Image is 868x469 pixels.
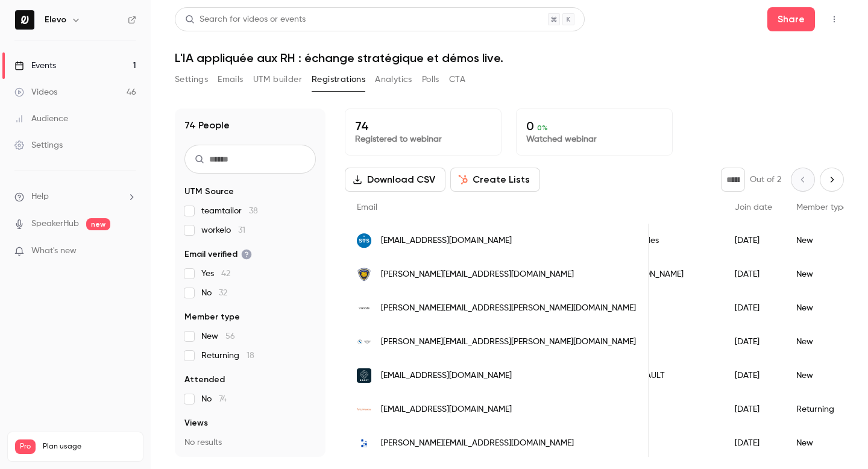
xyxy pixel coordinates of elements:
[796,203,848,212] span: Member type
[175,70,208,89] button: Settings
[31,190,49,203] span: Help
[784,291,860,325] div: New
[784,257,860,291] div: New
[723,257,784,291] div: [DATE]
[357,368,371,383] img: boost-partners.io
[784,359,860,392] div: New
[784,325,860,359] div: New
[201,205,258,217] span: teamtailor
[14,60,56,72] div: Events
[14,113,68,125] div: Audience
[381,437,574,450] span: [PERSON_NAME][EMAIL_ADDRESS][DOMAIN_NAME]
[201,287,227,299] span: No
[31,245,77,257] span: What's new
[219,289,227,297] span: 32
[537,124,548,132] span: 0 %
[381,302,636,315] span: [PERSON_NAME][EMAIL_ADDRESS][PERSON_NAME][DOMAIN_NAME]
[381,268,574,281] span: [PERSON_NAME][EMAIL_ADDRESS][DOMAIN_NAME]
[15,439,36,454] span: Pro
[357,203,377,212] span: Email
[184,248,252,260] span: Email verified
[357,301,371,315] img: vianode.com
[312,70,365,89] button: Registrations
[784,426,860,460] div: New
[723,392,784,426] div: [DATE]
[422,70,439,89] button: Polls
[526,119,662,133] p: 0
[201,330,235,342] span: New
[184,417,208,429] span: Views
[820,168,844,192] button: Next page
[449,70,465,89] button: CTA
[184,436,316,449] p: No results
[784,224,860,257] div: New
[201,350,254,362] span: Returning
[735,203,772,212] span: Join date
[750,174,781,186] p: Out of 2
[355,119,491,133] p: 74
[784,392,860,426] div: Returning
[184,374,225,386] span: Attended
[201,268,230,280] span: Yes
[225,332,235,341] span: 56
[122,246,136,257] iframe: Noticeable Trigger
[357,267,371,282] img: ieseg.fr
[184,186,234,198] span: UTM Source
[357,436,371,450] img: collectifenergie.com
[249,207,258,215] span: 38
[247,351,254,360] span: 18
[723,224,784,257] div: [DATE]
[723,291,784,325] div: [DATE]
[357,402,371,417] img: futurmaster.com
[381,234,512,247] span: [EMAIL_ADDRESS][DOMAIN_NAME]
[357,233,371,248] img: stsweb.fr
[15,10,34,30] img: Elevo
[43,442,136,452] span: Plan usage
[185,13,306,26] div: Search for videos or events
[184,311,240,323] span: Member type
[381,403,512,416] span: [EMAIL_ADDRESS][DOMAIN_NAME]
[723,359,784,392] div: [DATE]
[253,70,302,89] button: UTM builder
[31,218,79,230] a: SpeakerHub
[45,14,66,26] h6: Elevo
[14,86,57,98] div: Videos
[357,335,371,349] img: indigo.net.bmw.fr
[381,336,636,348] span: [PERSON_NAME][EMAIL_ADDRESS][PERSON_NAME][DOMAIN_NAME]
[375,70,412,89] button: Analytics
[184,118,230,133] h1: 74 People
[218,70,243,89] button: Emails
[14,139,63,151] div: Settings
[219,395,227,403] span: 74
[14,190,136,203] li: help-dropdown-opener
[355,133,491,145] p: Registered to webinar
[221,269,230,278] span: 42
[238,226,245,234] span: 31
[86,218,110,230] span: new
[723,426,784,460] div: [DATE]
[526,133,662,145] p: Watched webinar
[201,393,227,405] span: No
[345,168,445,192] button: Download CSV
[201,224,245,236] span: workelo
[450,168,540,192] button: Create Lists
[723,325,784,359] div: [DATE]
[175,51,844,65] h1: L'IA appliquée aux RH : échange stratégique et démos live.
[381,370,512,382] span: [EMAIL_ADDRESS][DOMAIN_NAME]
[767,7,815,31] button: Share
